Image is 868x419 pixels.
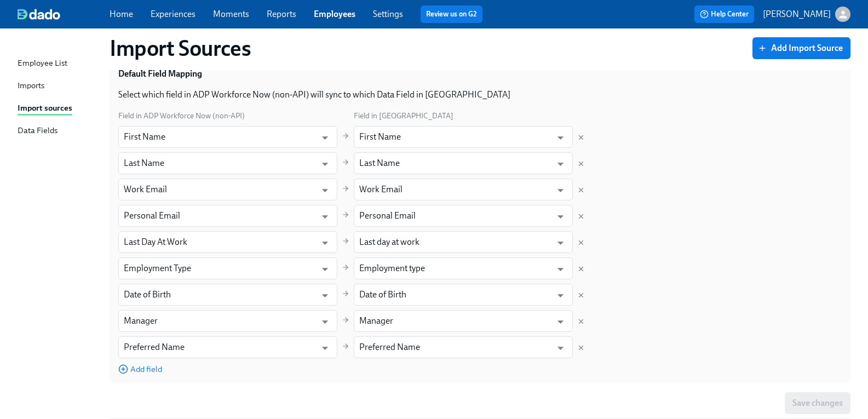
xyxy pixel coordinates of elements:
[317,287,334,304] button: Open
[552,340,569,357] button: Open
[317,313,334,330] button: Open
[18,9,60,20] img: dado
[577,186,585,194] button: Delete mapping
[700,9,749,20] span: Help Center
[552,208,569,225] button: Open
[577,134,585,141] button: Delete mapping
[213,9,249,19] a: Moments
[552,156,569,173] button: Open
[110,35,251,61] h1: Import Sources
[552,129,569,146] button: Open
[110,9,133,19] a: Home
[151,9,196,19] a: Experiences
[18,79,44,93] div: Imports
[18,57,67,71] div: Employee List
[552,182,569,199] button: Open
[577,344,585,352] button: Delete mapping
[760,43,843,54] span: Add Import Source
[18,124,58,138] div: Data Fields
[317,208,334,225] button: Open
[118,68,202,80] h3: Default Field Mapping
[118,364,162,375] button: Add field
[317,156,334,173] button: Open
[18,102,101,116] a: Import sources
[763,7,850,22] button: [PERSON_NAME]
[18,57,101,71] a: Employee List
[267,9,296,19] a: Reports
[421,5,482,23] button: Review us on G2
[552,313,569,330] button: Open
[373,9,403,19] a: Settings
[354,111,453,120] span: Field in [GEOGRAPHIC_DATA]
[118,89,842,101] p: Select which field in ADP Workforce Now (non-API) will sync to which Data Field in [GEOGRAPHIC_DATA]
[18,124,101,138] a: Data Fields
[118,111,245,120] span: Field in ADP Workforce Now (non-API)
[577,265,585,273] button: Delete mapping
[317,234,334,251] button: Open
[317,261,334,278] button: Open
[552,287,569,304] button: Open
[552,261,569,278] button: Open
[752,37,850,59] button: Add Import Source
[18,102,72,116] div: Import sources
[577,239,585,246] button: Delete mapping
[317,182,334,199] button: Open
[18,9,110,20] a: dado
[552,234,569,251] button: Open
[317,340,334,357] button: Open
[577,160,585,168] button: Delete mapping
[577,291,585,299] button: Delete mapping
[426,9,477,20] a: Review us on G2
[314,9,355,19] a: Employees
[763,8,831,20] p: [PERSON_NAME]
[577,213,585,220] button: Delete mapping
[577,318,585,325] button: Delete mapping
[694,5,754,23] button: Help Center
[18,79,101,93] a: Imports
[317,129,334,146] button: Open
